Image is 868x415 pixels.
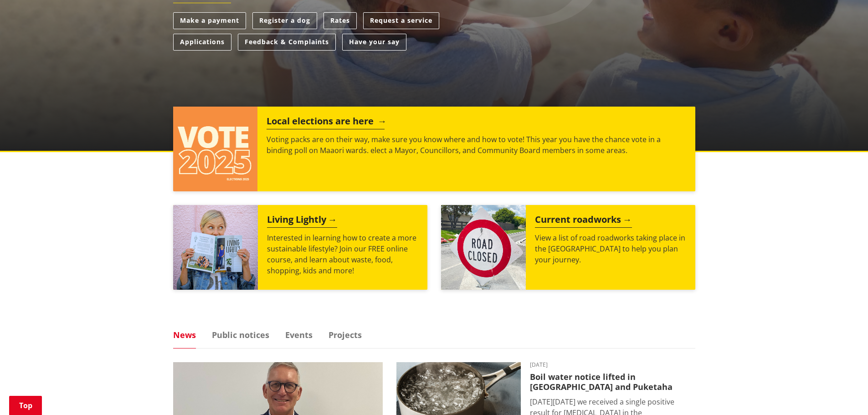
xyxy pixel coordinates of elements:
[173,107,258,191] img: Vote 2025
[329,331,362,339] a: Projects
[267,214,337,228] h2: Living Lightly
[267,134,686,156] p: Voting packs are on their way, make sure you know where and how to vote! This year you have the c...
[173,12,246,29] a: Make a payment
[324,12,357,29] a: Rates
[173,107,695,191] a: Local elections are here Voting packs are on their way, make sure you know where and how to vote!...
[535,232,686,265] p: View a list of road roadworks taking place in the [GEOGRAPHIC_DATA] to help you plan your journey.
[530,372,695,392] h3: Boil water notice lifted in [GEOGRAPHIC_DATA] and Puketaha
[342,34,406,51] a: Have your say
[252,12,317,29] a: Register a dog
[212,331,269,339] a: Public notices
[441,205,695,290] a: Current roadworks View a list of road roadworks taking place in the [GEOGRAPHIC_DATA] to help you...
[267,232,418,276] p: Interested in learning how to create a more sustainable lifestyle? Join our FREE online course, a...
[9,396,42,415] a: Top
[267,116,385,129] h2: Local elections are here
[173,205,258,290] img: Mainstream Green Workshop Series
[173,331,196,339] a: News
[535,214,632,228] h2: Current roadworks
[530,362,695,368] time: [DATE]
[173,205,427,290] a: Living Lightly Interested in learning how to create a more sustainable lifestyle? Join our FREE o...
[363,12,439,29] a: Request a service
[173,34,231,51] a: Applications
[441,205,526,290] img: Road closed sign
[238,34,336,51] a: Feedback & Complaints
[285,331,313,339] a: Events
